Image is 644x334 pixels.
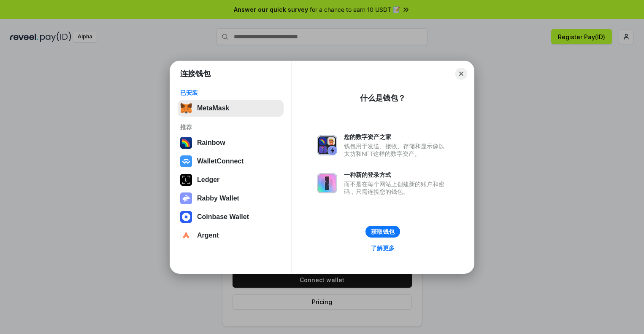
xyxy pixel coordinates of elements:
img: svg+xml,%3Csvg%20width%3D%2228%22%20height%3D%2228%22%20viewBox%3D%220%200%2028%2028%22%20fill%3D... [180,211,192,223]
a: 了解更多 [366,243,400,254]
div: 而不是在每个网站上创建新的账户和密码，只需连接您的钱包。 [344,180,449,195]
img: svg+xml,%3Csvg%20fill%3D%22none%22%20height%3D%2233%22%20viewBox%3D%220%200%2035%2033%22%20width%... [180,102,192,114]
h1: 连接钱包 [180,69,211,79]
button: Coinbase Wallet [178,208,284,225]
div: 已安装 [180,89,281,96]
img: svg+xml,%3Csvg%20xmlns%3D%22http%3A%2F%2Fwww.w3.org%2F2000%2Fsvg%22%20width%3D%2228%22%20height%3... [180,174,192,186]
div: WalletConnect [197,158,244,165]
div: 一种新的登录方式 [344,171,449,179]
div: 推荐 [180,123,281,131]
img: svg+xml,%3Csvg%20width%3D%2228%22%20height%3D%2228%22%20viewBox%3D%220%200%2028%2028%22%20fill%3D... [180,155,192,167]
img: svg+xml,%3Csvg%20width%3D%2228%22%20height%3D%2228%22%20viewBox%3D%220%200%2028%2028%22%20fill%3D... [180,230,192,241]
div: Rainbow [197,139,225,147]
button: Close [455,68,467,80]
img: svg+xml,%3Csvg%20xmlns%3D%22http%3A%2F%2Fwww.w3.org%2F2000%2Fsvg%22%20fill%3D%22none%22%20viewBox... [317,173,337,193]
div: 钱包用于发送、接收、存储和显示像以太坊和NFT这样的数字资产。 [344,142,449,158]
div: Argent [197,232,219,239]
img: svg+xml,%3Csvg%20xmlns%3D%22http%3A%2F%2Fwww.w3.org%2F2000%2Fsvg%22%20fill%3D%22none%22%20viewBox... [317,135,337,155]
div: 获取钱包 [371,228,395,235]
button: Argent [178,227,284,244]
div: MetaMask [197,104,229,112]
div: Rabby Wallet [197,195,239,202]
img: svg+xml,%3Csvg%20xmlns%3D%22http%3A%2F%2Fwww.w3.org%2F2000%2Fsvg%22%20fill%3D%22none%22%20viewBox... [180,192,192,204]
div: 了解更多 [371,244,395,252]
button: Ledger [178,171,284,188]
div: Ledger [197,176,219,184]
button: 获取钱包 [365,226,400,238]
img: svg+xml,%3Csvg%20width%3D%22120%22%20height%3D%22120%22%20viewBox%3D%220%200%20120%20120%22%20fil... [180,137,192,149]
button: WalletConnect [178,153,284,170]
button: Rabby Wallet [178,190,284,207]
div: 您的数字资产之家 [344,133,449,141]
div: 什么是钱包？ [360,93,406,103]
div: Coinbase Wallet [197,213,249,221]
button: MetaMask [178,100,284,117]
button: Rainbow [178,134,284,151]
